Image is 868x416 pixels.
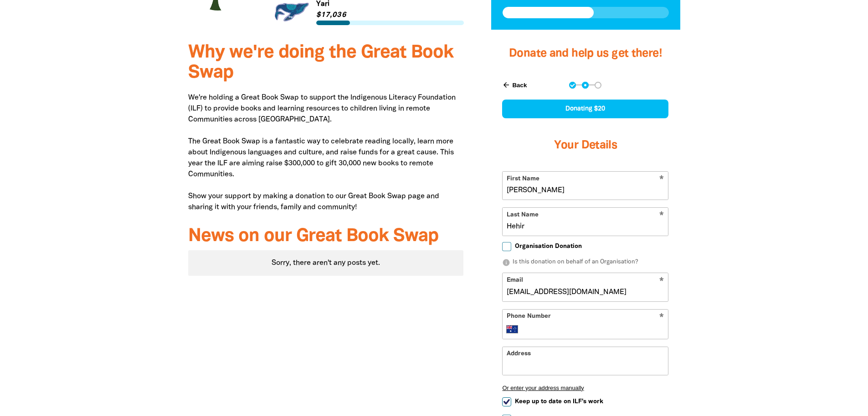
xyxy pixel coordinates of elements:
[502,258,510,267] i: info
[515,397,603,406] span: Keep up to date on ILF's work
[502,384,668,391] button: Or enter your address manually
[659,313,664,322] i: Required
[502,258,668,267] p: Is this donation on behalf of an Organisation?
[188,250,464,276] div: Paginated content
[502,81,510,89] i: arrow_back
[188,92,464,213] p: We're holding a Great Book Swap to support the Indigenous Literacy Foundation (ILF) to provide bo...
[502,397,511,406] input: Keep up to date on ILF's work
[515,242,582,251] span: Organisation Donation
[502,127,668,164] h3: Your Details
[502,100,668,118] div: Donating $20
[595,82,601,89] button: Navigate to step 3 of 3 to enter your payment details
[188,44,453,81] span: Why we're doing the Great Book Swap
[502,242,511,251] input: Organisation Donation
[582,82,589,89] button: Navigate to step 2 of 3 to enter your details
[509,48,662,59] span: Donate and help us get there!
[188,250,464,276] div: Sorry, there aren't any posts yet.
[498,77,530,93] button: Back
[569,82,576,89] button: Navigate to step 1 of 3 to enter your donation amount
[188,226,464,247] h3: News on our Great Book Swap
